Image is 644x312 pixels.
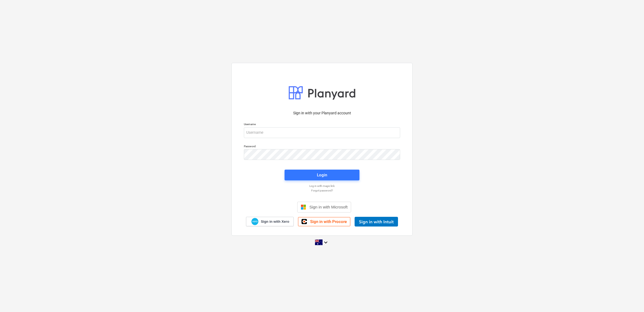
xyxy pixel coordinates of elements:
[285,170,359,180] button: Login
[244,122,400,127] p: Username
[310,219,347,224] span: Sign in with Procore
[301,204,306,210] img: Microsoft logo
[244,110,400,116] p: Sign in with your Planyard account
[317,172,327,179] div: Login
[261,219,289,224] span: Sign in with Xero
[241,184,403,188] a: Log in with magic link
[309,205,348,209] span: Sign in with Microsoft
[246,217,294,226] a: Sign in with Xero
[298,217,350,226] a: Sign in with Procore
[244,127,400,138] input: Username
[323,239,329,246] i: keyboard_arrow_down
[244,145,400,149] p: Password
[251,218,258,225] img: Xero logo
[241,189,403,192] a: Forgot password?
